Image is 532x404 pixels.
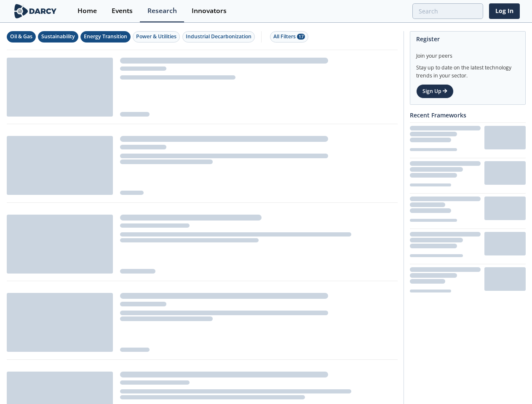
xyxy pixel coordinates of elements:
div: Stay up to date on the latest technology trends in your sector. [416,60,519,80]
button: All Filters 17 [270,31,308,43]
button: Oil & Gas [7,31,36,43]
div: Oil & Gas [10,33,32,40]
div: Home [78,8,97,14]
img: logo-wide.svg [13,4,59,19]
div: Events [112,8,133,14]
a: Sign Up [416,84,454,98]
button: Energy Transition [80,31,131,43]
button: Sustainability [38,31,78,43]
div: Sustainability [41,33,75,40]
span: 17 [297,34,305,40]
div: Energy Transition [84,33,127,40]
div: Innovators [192,8,227,14]
button: Industrial Decarbonization [182,31,255,43]
input: Advanced Search [412,3,483,19]
div: Industrial Decarbonization [186,33,251,40]
div: All Filters [273,33,305,40]
button: Power & Utilities [133,31,180,43]
a: Log In [489,3,520,19]
div: Register [416,32,519,46]
div: Research [147,8,177,14]
div: Power & Utilities [136,33,176,40]
div: Recent Frameworks [410,108,526,122]
div: Join your peers [416,46,519,60]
